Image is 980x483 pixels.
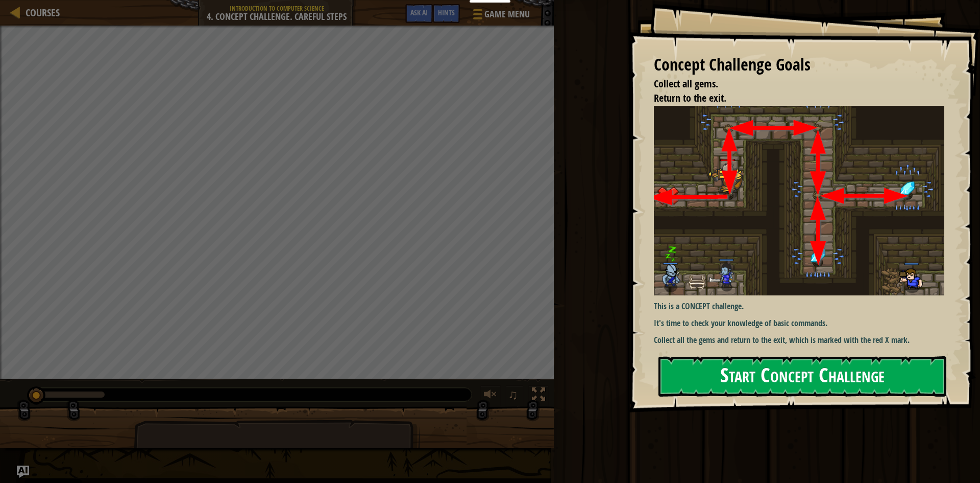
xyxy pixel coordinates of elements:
[641,91,942,106] li: Return to the exit.
[508,387,518,402] span: ♫
[506,385,523,406] button: ♫
[484,8,530,21] span: Game Menu
[654,91,726,105] span: Return to the exit.
[654,106,952,295] img: First assesment
[438,8,455,17] span: Hints
[654,77,718,90] span: Collect all gems.
[528,385,549,406] button: Toggle fullscreen
[480,385,501,406] button: Adjust volume
[26,6,60,19] span: Courses
[658,356,946,397] button: Start Concept Challenge
[654,317,952,329] p: It's time to check your knowledge of basic commands.
[641,77,942,91] li: Collect all gems.
[410,8,428,17] span: Ask AI
[654,334,952,346] p: Collect all the gems and return to the exit, which is marked with the red X mark.
[654,301,952,312] p: This is a CONCEPT challenge.
[20,6,60,19] a: Courses
[465,4,536,28] button: Game Menu
[654,53,944,77] div: Concept Challenge Goals
[17,466,29,478] button: Ask AI
[405,4,433,23] button: Ask AI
